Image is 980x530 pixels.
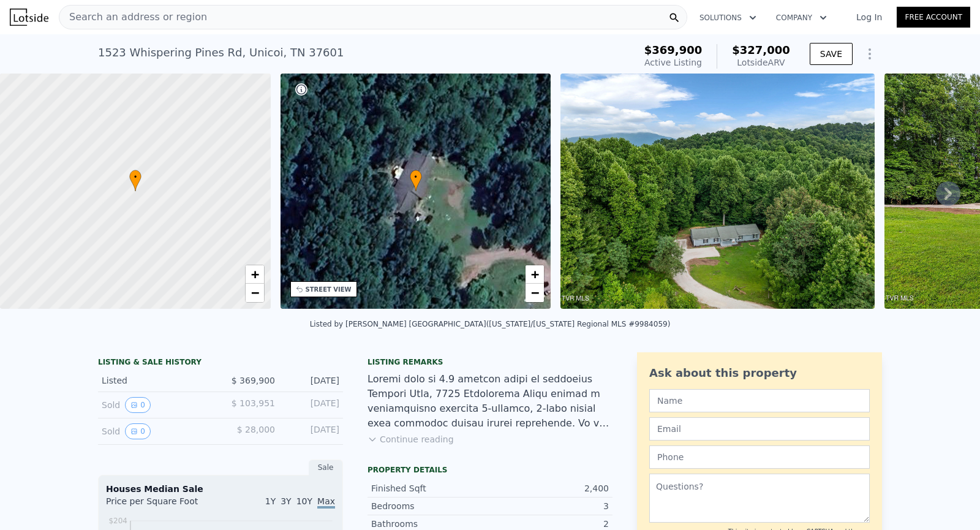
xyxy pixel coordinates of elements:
input: Name [649,389,870,412]
span: − [531,285,539,300]
div: [DATE] [285,374,339,387]
div: Houses Median Sale [106,483,335,495]
span: + [531,267,539,282]
div: Sold [102,423,211,439]
span: 10Y [296,496,312,506]
div: Finished Sqft [371,482,490,494]
span: $ 103,951 [232,398,275,408]
span: 1Y [265,496,276,506]
a: Zoom in [246,265,264,284]
div: Bedrooms [371,500,490,512]
div: Listing remarks [367,357,612,367]
div: Price per Square Foot [106,495,221,515]
tspan: $204 [108,517,127,525]
a: Zoom in [526,265,544,284]
div: Bathrooms [371,518,490,530]
button: SAVE [810,43,853,65]
div: 1523 Whispering Pines Rd , Unicoi , TN 37601 [98,44,344,61]
div: 2 [490,518,609,530]
a: Zoom out [246,284,264,302]
a: Free Account [897,7,970,28]
img: Sale: 167359075 Parcel: 87563029 [560,74,875,309]
div: • [129,170,141,191]
span: $327,000 [732,44,790,56]
button: View historical data [125,423,151,439]
div: Loremi dolo si 4.9 ametcon adipi el seddoeius Tempori Utla, 7725 Etdolorema Aliqu enimad m veniam... [367,372,612,431]
span: Search an address or region [59,10,207,25]
input: Phone [649,445,870,469]
div: 2,400 [490,482,609,494]
button: Solutions [690,7,766,29]
div: Property details [367,465,612,475]
button: Show Options [858,42,882,66]
div: LISTING & SALE HISTORY [98,357,343,369]
span: 3Y [281,496,291,506]
span: Active Listing [644,58,702,67]
div: Sold [102,397,211,413]
div: [DATE] [285,423,339,439]
span: + [251,267,258,282]
div: [DATE] [285,397,339,413]
span: $ 369,900 [232,376,275,385]
div: Listed by [PERSON_NAME] [GEOGRAPHIC_DATA] ([US_STATE]/[US_STATE] Regional MLS #9984059) [310,320,671,328]
a: Zoom out [526,284,544,302]
div: Lotside ARV [732,56,790,69]
a: Log In [842,11,897,23]
span: Max [317,496,335,509]
button: Continue reading [367,433,454,445]
span: $ 28,000 [237,425,275,434]
div: Sale [309,460,343,475]
button: Company [766,7,837,29]
span: − [251,285,258,300]
div: 3 [490,500,609,512]
span: $369,900 [644,44,703,56]
span: • [129,172,141,183]
img: Lotside [10,9,48,26]
div: Ask about this property [649,365,870,382]
div: Listed [102,374,211,387]
input: Email [649,417,870,441]
div: STREET VIEW [306,285,352,294]
span: • [410,172,422,183]
button: View historical data [125,397,151,413]
div: • [410,170,422,191]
